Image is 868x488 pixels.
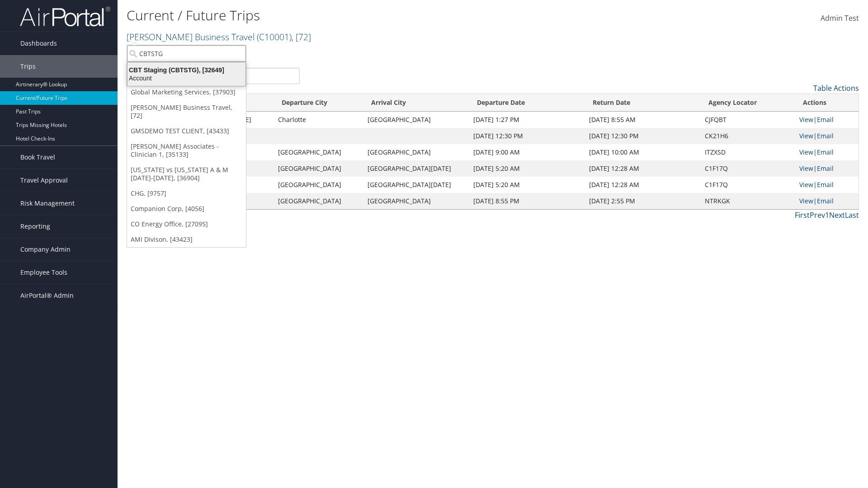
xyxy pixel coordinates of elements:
[127,201,246,216] a: Companion Corp, [4056]
[817,115,834,124] a: Email
[795,128,859,144] td: |
[821,13,859,23] span: Admin Test
[20,284,74,307] span: AirPortal® Admin
[363,160,468,177] td: [GEOGRAPHIC_DATA][DATE]
[795,144,859,160] td: |
[274,144,363,160] td: [GEOGRAPHIC_DATA]
[799,148,813,156] a: View
[799,131,813,140] a: View
[363,177,468,193] td: [GEOGRAPHIC_DATA][DATE]
[127,6,615,25] h1: Current / Future Trips
[127,47,615,59] p: Filter:
[127,45,246,62] input: Search Accounts
[122,66,251,74] div: CBT Staging (CBTSTG), [32649]
[127,186,246,201] a: CHG, [9757]
[585,128,700,144] td: [DATE] 12:30 PM
[127,84,246,100] a: Global Marketing Services, [37903]
[20,169,68,192] span: Travel Approval
[817,180,834,189] a: Email
[469,128,585,144] td: [DATE] 12:30 PM
[127,139,246,162] a: [PERSON_NAME] Associates - Clinician 1, [35133]
[700,128,795,144] td: CK21H6
[274,177,363,193] td: [GEOGRAPHIC_DATA]
[363,94,468,112] th: Arrival City: activate to sort column ascending
[700,112,795,128] td: CJFQBT
[795,94,859,112] th: Actions
[20,261,67,284] span: Employee Tools
[127,216,246,232] a: CO Energy Office, [27095]
[127,100,246,123] a: [PERSON_NAME] Business Travel, [72]
[817,131,834,140] a: Email
[20,55,36,78] span: Trips
[274,94,363,112] th: Departure City: activate to sort column ascending
[700,144,795,160] td: ITZXSD
[585,177,700,193] td: [DATE] 12:28 AM
[813,83,859,93] a: Table Actions
[20,192,75,215] span: Risk Management
[274,193,363,209] td: [GEOGRAPHIC_DATA]
[20,238,71,261] span: Company Admin
[799,115,813,124] a: View
[795,210,810,220] a: First
[700,160,795,177] td: C1F17Q
[469,193,585,209] td: [DATE] 8:55 PM
[799,180,813,189] a: View
[363,144,468,160] td: [GEOGRAPHIC_DATA]
[585,144,700,160] td: [DATE] 10:00 AM
[825,210,829,220] a: 1
[817,148,834,156] a: Email
[469,112,585,128] td: [DATE] 1:27 PM
[585,160,700,177] td: [DATE] 12:28 AM
[292,31,311,43] span: , [ 72 ]
[795,112,859,128] td: |
[20,32,57,55] span: Dashboards
[845,210,859,220] a: Last
[274,112,363,128] td: Charlotte
[829,210,845,220] a: Next
[585,112,700,128] td: [DATE] 8:55 AM
[363,112,468,128] td: [GEOGRAPHIC_DATA]
[469,160,585,177] td: [DATE] 5:20 AM
[810,210,825,220] a: Prev
[821,5,859,33] a: Admin Test
[795,193,859,209] td: |
[274,160,363,177] td: [GEOGRAPHIC_DATA]
[469,94,585,112] th: Departure Date: activate to sort column descending
[700,94,795,112] th: Agency Locator: activate to sort column ascending
[127,31,311,43] a: [PERSON_NAME] Business Travel
[127,232,246,247] a: AMI Divison, [43423]
[585,94,700,112] th: Return Date: activate to sort column ascending
[799,197,813,205] a: View
[20,6,110,27] img: airportal-logo.png
[257,31,292,43] span: ( C10001 )
[469,177,585,193] td: [DATE] 5:20 AM
[817,197,834,205] a: Email
[127,123,246,139] a: GMSDEMO TEST CLIENT, [43433]
[585,193,700,209] td: [DATE] 2:55 PM
[700,177,795,193] td: C1F17Q
[700,193,795,209] td: NTRKGK
[127,162,246,186] a: [US_STATE] vs [US_STATE] A & M [DATE]-[DATE], [36904]
[20,215,50,238] span: Reporting
[363,193,468,209] td: [GEOGRAPHIC_DATA]
[817,164,834,173] a: Email
[799,164,813,173] a: View
[122,74,251,82] div: Account
[469,144,585,160] td: [DATE] 9:00 AM
[20,146,55,169] span: Book Travel
[795,177,859,193] td: |
[795,160,859,177] td: |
